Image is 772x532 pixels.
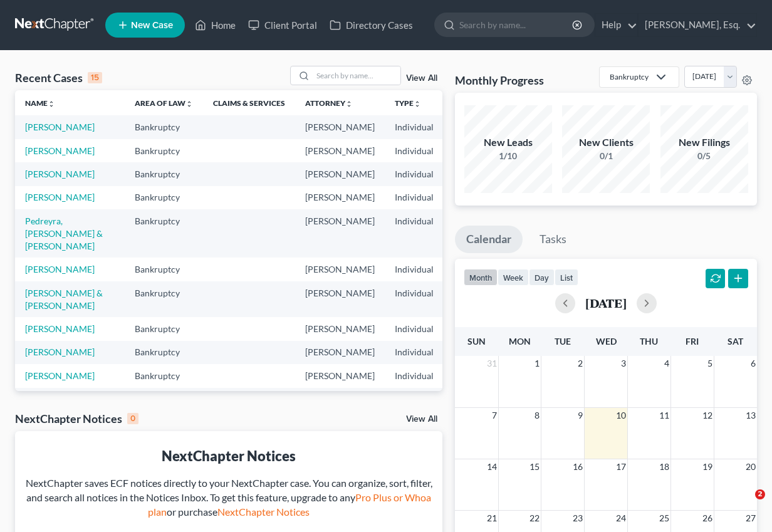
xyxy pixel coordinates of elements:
span: 21 [486,511,498,526]
span: 22 [528,511,541,526]
span: 8 [533,408,541,423]
a: Help [595,14,637,36]
td: Bankruptcy [125,281,203,317]
div: NextChapter Notices [25,446,432,466]
a: Home [189,14,242,36]
a: [PERSON_NAME] [25,192,95,202]
div: 0/5 [660,150,748,162]
span: 24 [615,511,627,526]
a: Area of Lawunfold_more [135,98,193,108]
h3: Monthly Progress [455,73,544,88]
span: 13 [744,408,757,423]
span: 11 [658,408,670,423]
td: Individual [385,115,444,138]
span: 2 [755,489,765,499]
span: 31 [486,356,498,371]
td: [PERSON_NAME] [295,341,385,364]
div: 0/1 [562,150,650,162]
span: 18 [658,459,670,474]
span: Wed [596,336,617,347]
span: Tue [555,336,571,347]
td: Bankruptcy [125,162,203,185]
a: View All [406,74,437,83]
td: Individual [385,186,444,209]
span: 12 [701,408,714,423]
a: NextChapter Notices [217,506,310,518]
span: Mon [509,336,531,347]
div: NextChapter saves ECF notices directly to your NextChapter case. You can organize, sort, filter, ... [25,476,432,519]
td: Individual [385,258,444,281]
td: [PERSON_NAME] [295,209,385,258]
span: 3 [620,356,627,371]
button: list [555,269,578,286]
span: Fri [686,336,699,347]
span: 14 [486,459,498,474]
th: Claims & Services [203,90,295,115]
a: Tasks [528,226,578,253]
a: [PERSON_NAME] [25,169,95,179]
a: [PERSON_NAME] [25,122,95,132]
a: Client Portal [242,14,323,36]
td: Bankruptcy [125,364,203,387]
span: Thu [640,336,658,347]
i: unfold_more [414,100,421,108]
button: week [498,269,529,286]
span: 20 [744,459,757,474]
span: 1 [533,356,541,371]
td: Bankruptcy [125,258,203,281]
div: Bankruptcy [610,71,649,82]
input: Search by name... [313,66,400,85]
td: [PERSON_NAME] [295,115,385,138]
button: month [464,269,498,286]
span: 6 [749,356,757,371]
td: Bankruptcy [125,341,203,364]
span: 9 [576,408,584,423]
div: 1/10 [464,150,552,162]
td: Individual [385,364,444,387]
h2: [DATE] [585,296,627,310]
td: [PERSON_NAME] [295,317,385,340]
div: New Clients [562,135,650,150]
td: Individual [385,388,444,411]
td: Individual [385,162,444,185]
td: Bankruptcy [125,209,203,258]
a: Attorneyunfold_more [305,98,353,108]
div: Recent Cases [15,70,102,85]
a: [PERSON_NAME] [25,347,95,357]
td: Bankruptcy [125,317,203,340]
span: 4 [663,356,670,371]
td: [PERSON_NAME] [295,364,385,387]
span: 25 [658,511,670,526]
div: NextChapter Notices [15,411,138,426]
td: Individual [385,317,444,340]
a: Directory Cases [323,14,419,36]
div: 0 [127,413,138,424]
span: 23 [571,511,584,526]
span: 26 [701,511,714,526]
td: Bankruptcy [125,186,203,209]
span: 19 [701,459,714,474]
span: New Case [131,21,173,30]
td: Individual [385,139,444,162]
a: Nameunfold_more [25,98,55,108]
a: Pro Plus or Whoa plan [148,491,431,518]
td: [PERSON_NAME] [295,281,385,317]
span: 5 [706,356,714,371]
a: Calendar [455,226,523,253]
td: Bankruptcy [125,139,203,162]
i: unfold_more [345,100,353,108]
div: New Leads [464,135,552,150]
div: New Filings [660,135,748,150]
span: 10 [615,408,627,423]
span: 7 [491,408,498,423]
td: Bankruptcy [125,388,203,411]
a: [PERSON_NAME] [25,323,95,334]
span: 17 [615,459,627,474]
div: 15 [88,72,102,83]
td: [PERSON_NAME] [295,388,385,411]
td: [PERSON_NAME] [295,258,385,281]
span: Sat [728,336,743,347]
i: unfold_more [48,100,55,108]
input: Search by name... [459,13,574,36]
span: 15 [528,459,541,474]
